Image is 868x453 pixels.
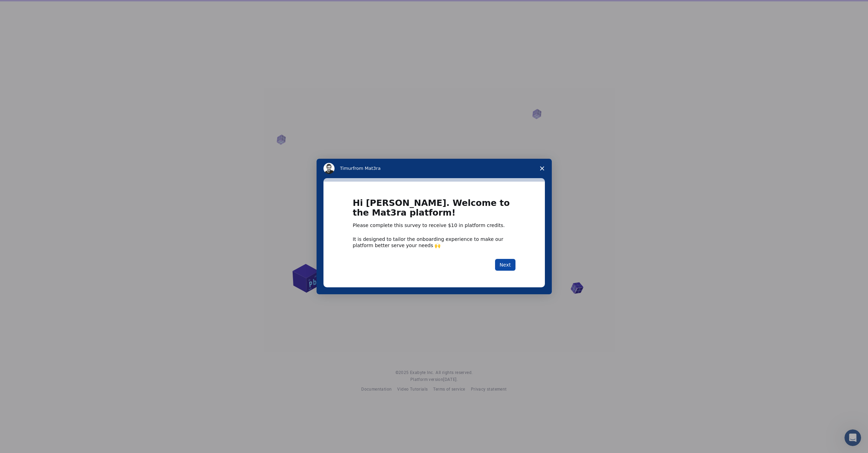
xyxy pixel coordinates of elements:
[353,166,381,171] span: from Mat3ra
[14,5,39,11] span: Support
[353,198,515,222] h1: Hi [PERSON_NAME]. Welcome to the Mat3ra platform!
[340,166,353,171] span: Timur
[323,163,335,174] img: Profile image for Timur
[353,236,515,249] div: It is designed to tailor the onboarding experience to make our platform better serve your needs 🙌
[353,222,515,229] div: Please complete this survey to receive $10 in platform credits.
[532,159,552,178] span: Close survey
[495,259,515,271] button: Next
